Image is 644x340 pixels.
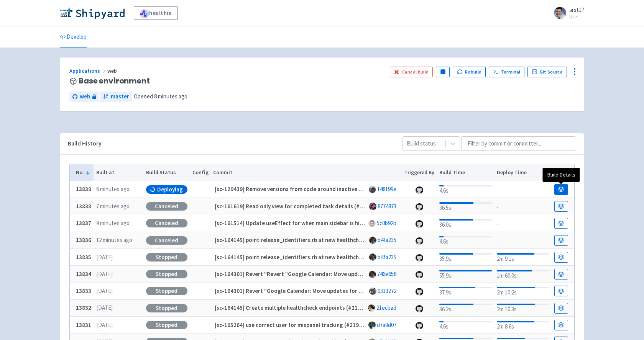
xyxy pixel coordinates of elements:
[76,168,91,177] button: No.
[146,321,187,329] div: Stopped
[76,219,91,227] b: 13837
[377,219,396,227] a: 5c0b92b
[377,185,396,193] a: 148199e
[378,203,396,210] a: 8774873
[134,6,178,20] a: healthie
[439,201,492,212] div: 36.5s
[96,219,130,227] time: 9 minutes ago
[402,164,437,181] th: Triggered By
[215,203,377,210] strong: [sc-161619] Read only view for completed task details (#21418)
[76,321,91,329] b: 13831
[439,183,492,195] div: 4.6s
[569,14,584,19] small: User
[554,252,568,263] a: Build Details
[376,304,396,311] a: 21ecbad
[96,203,130,210] time: 7 minutes ago
[146,219,187,227] div: Canceled
[211,164,402,181] th: Commit
[215,219,396,227] strong: [sc-161514] Update useEffect for when main sidebar is hidden (#21877)
[494,164,552,181] th: Deploy Time
[157,186,183,193] span: Deploying
[497,184,549,195] div: -
[69,92,99,102] a: web
[68,139,390,148] div: Build History
[80,92,90,101] span: web
[76,253,91,261] b: 13835
[146,236,187,245] div: Canceled
[96,253,113,261] time: [DATE]
[497,201,549,212] div: -
[111,92,129,101] span: master
[497,319,549,331] div: 2m 8.6s
[378,287,396,294] a: 0313272
[390,67,433,77] button: Cancel build
[439,234,492,246] div: 4.6s
[554,320,568,330] a: Build Details
[215,304,369,311] strong: [sc-164145] Create multiple healthcheck endpoints (#21890)
[96,321,113,329] time: [DATE]
[146,287,187,295] div: Stopped
[554,184,568,195] a: Build Details
[96,304,113,311] time: [DATE]
[497,252,549,263] div: 2m 9.1s
[527,67,567,77] a: Git Source
[439,285,492,297] div: 37.9s
[94,164,143,181] th: Built at
[76,203,91,210] b: 13838
[96,185,130,193] time: 6 minutes ago
[146,304,187,312] div: Stopped
[497,235,549,245] div: -
[489,67,524,77] a: Terminal
[554,269,568,280] a: Build Details
[146,270,187,278] div: Stopped
[215,185,396,193] strong: [sc-129439] Remove versions from code around inactive users (#21682)
[554,201,568,212] a: Build Details
[107,67,118,74] span: web
[497,268,549,280] div: 1m 60.0s
[554,286,568,296] a: Build Details
[439,268,492,280] div: 55.9s
[554,303,568,314] a: Build Details
[497,218,549,229] div: -
[549,7,584,19] a: arst17 User
[497,302,549,314] div: 2m 10.3s
[453,67,486,77] button: Rebuild
[497,285,549,297] div: 2m 10.2s
[134,93,187,100] span: Opened
[439,252,492,263] div: 35.9s
[76,304,91,311] b: 13832
[76,236,91,244] b: 13836
[146,202,187,211] div: Canceled
[437,164,494,181] th: Build Time
[76,287,91,294] b: 13833
[439,319,492,331] div: 4.6s
[569,6,584,13] span: arst17
[96,270,113,278] time: [DATE]
[436,67,450,77] button: Pause
[377,270,396,278] a: 746e658
[100,92,132,102] a: master
[76,185,91,193] b: 13839
[378,253,396,261] a: b4fa235
[215,236,403,244] strong: [sc-164145] point release_identifiers.rb at new healthcheck_full (#21961)
[96,236,132,244] time: 12 minutes ago
[215,321,367,329] strong: [sc-165264] use correct user for mixpanel tracking (#21942)
[215,287,430,294] strong: [sc-164301] Revert "Google Calendar: Move updates for webhook subscri… (#21946)
[554,218,568,229] a: Build Details
[215,270,453,278] strong: [sc-164301] Revert "Revert "Google Calendar: Move updates for webhook subscri…" (#21957)
[439,302,492,314] div: 36.2s
[215,253,403,261] strong: [sc-164145] point release_identifiers.rb at new healthcheck_full (#21961)
[60,7,125,19] img: Shipyard logo
[190,164,211,181] th: Config
[69,67,107,74] a: Applications
[146,253,187,262] div: Stopped
[143,164,190,181] th: Build Status
[154,93,187,100] time: 8 minutes ago
[79,77,150,85] span: Base environment
[554,235,568,246] a: Build Details
[378,236,396,244] a: b4fa235
[377,321,396,329] a: d7a9d07
[76,270,91,278] b: 13834
[96,287,113,294] time: [DATE]
[60,26,87,48] a: Develop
